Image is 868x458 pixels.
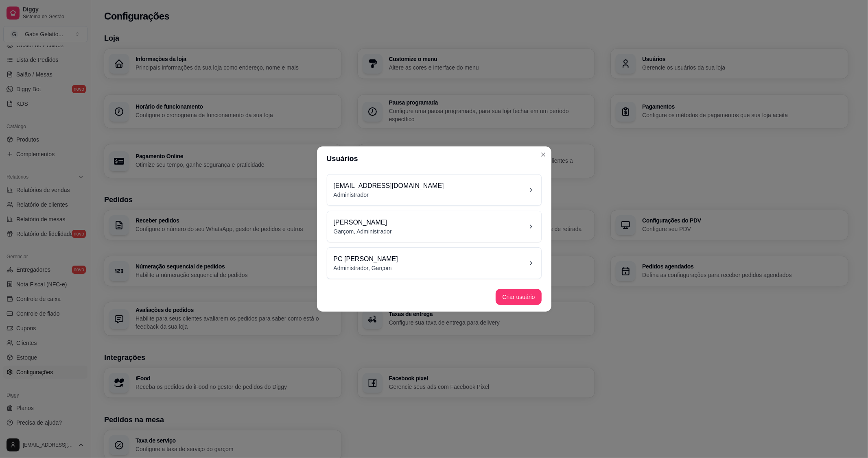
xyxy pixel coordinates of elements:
[537,148,550,161] button: Close
[334,181,444,191] p: [EMAIL_ADDRESS][DOMAIN_NAME]
[334,218,392,227] p: [PERSON_NAME]
[334,254,398,264] p: PC [PERSON_NAME]
[334,191,444,199] p: Administrador
[334,264,398,272] p: Administrador, Garçom
[317,146,551,171] header: Usuários
[496,289,541,305] button: Criar usuário
[334,227,392,236] p: Garçom, Administrador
